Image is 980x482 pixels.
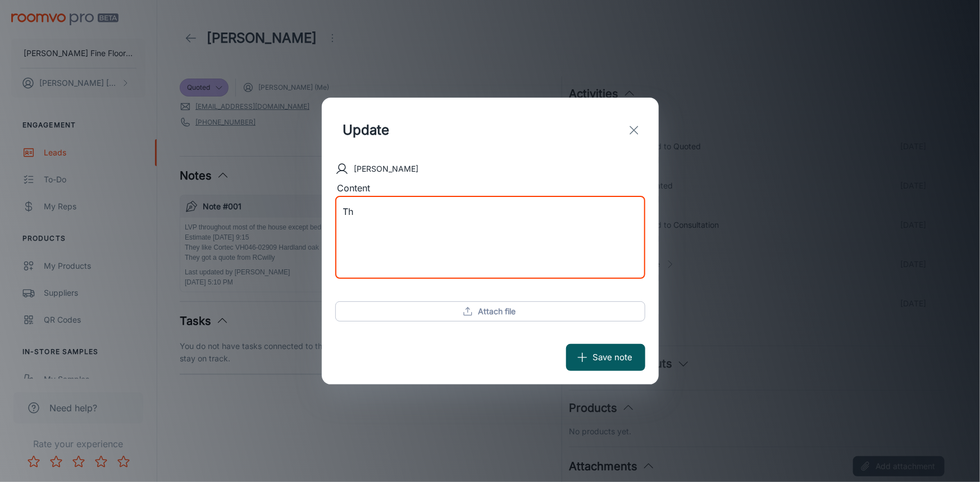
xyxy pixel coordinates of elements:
input: Title [335,111,562,149]
button: exit [623,119,645,141]
button: Attach file [335,301,645,322]
button: Save note [566,344,645,371]
div: Content [335,181,645,196]
p: [PERSON_NAME] [354,163,419,175]
textarea: Th [343,205,637,270]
